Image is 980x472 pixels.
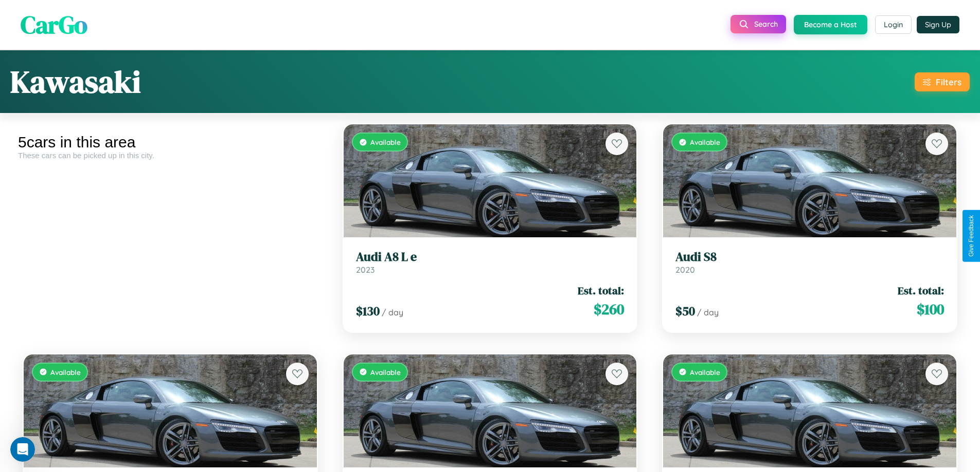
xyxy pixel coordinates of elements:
span: Available [370,138,401,146]
span: Search [754,20,778,29]
span: Est. total: [898,283,944,298]
span: $ 260 [594,299,624,319]
div: These cars can be picked up in this city. [18,151,323,160]
h1: Kawasaki [10,61,141,103]
span: / day [382,307,403,317]
span: Available [690,368,720,376]
a: Audi S82020 [675,250,944,275]
button: Filters [915,72,970,91]
h3: Audi A8 L e [356,250,625,265]
span: 2023 [356,265,375,275]
span: 2020 [675,265,695,275]
div: Filters [936,77,961,87]
span: Est. total: [578,283,624,298]
iframe: Intercom live chat [10,437,35,462]
span: CarGo [21,8,87,42]
button: Become a Host [794,15,867,34]
h3: Audi S8 [675,250,944,265]
button: Login [875,15,912,34]
span: Available [50,368,81,376]
button: Search [730,15,786,33]
div: 5 cars in this area [18,134,323,151]
div: Give Feedback [968,215,975,257]
button: Sign Up [917,16,959,33]
span: Available [370,368,401,376]
a: Audi A8 L e2023 [356,250,625,275]
span: $ 50 [675,303,695,319]
span: $ 100 [917,299,944,319]
span: / day [697,307,719,317]
span: Available [690,138,720,146]
span: $ 130 [356,303,380,319]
